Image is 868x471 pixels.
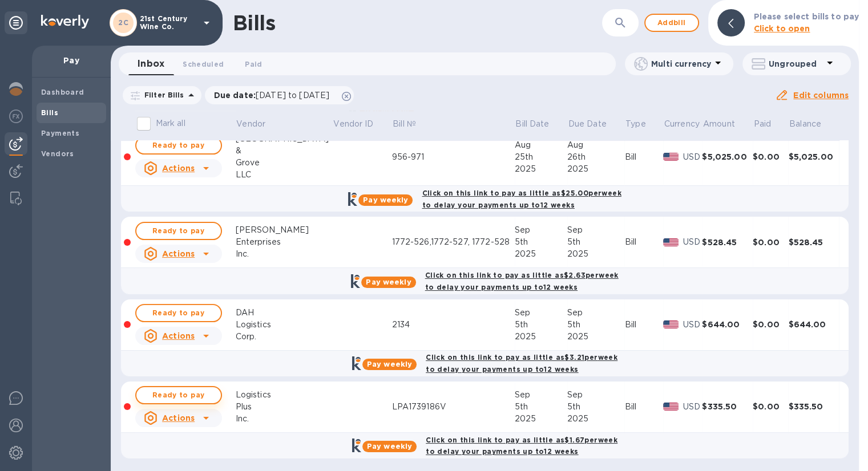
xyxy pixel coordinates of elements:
div: 956-971 [391,151,514,163]
u: Actions [162,331,195,340]
div: $0.00 [753,319,788,330]
u: Actions [162,249,195,258]
div: $0.00 [753,237,788,248]
u: Actions [162,413,195,423]
p: USD [683,319,703,331]
div: Inc. [236,248,333,260]
button: Ready to pay [135,136,222,155]
div: [PERSON_NAME] [236,224,333,236]
span: [DATE] to [DATE] [256,91,329,100]
p: Due Date [568,118,607,130]
div: Sep [515,389,567,401]
div: LLC [236,169,333,181]
b: 2C [118,18,128,27]
span: Amount [703,118,750,130]
div: 2025 [515,163,567,175]
div: $5,025.00 [788,151,839,163]
b: Pay weekly [367,360,412,368]
img: Foreign exchange [9,109,23,123]
p: 21st Century Wine Co. [140,15,197,31]
b: Click on this link to pay as little as $25.00 per week to delay your payments up to 12 weeks [422,189,621,209]
button: Addbill [644,14,699,32]
span: Add bill [655,16,689,30]
p: Currency [664,118,700,130]
img: Logo [41,15,89,29]
div: LPA1739186V [391,401,514,413]
div: $0.00 [753,401,788,412]
div: Due date:[DATE] to [DATE] [205,86,354,104]
div: Grove [236,157,333,169]
div: Enterprises [236,236,333,248]
b: Click on this link to pay as little as $1.67 per week to delay your payments up to 12 weeks [426,436,617,456]
img: USD [663,153,679,161]
button: Ready to pay [135,222,222,240]
span: Due Date [568,118,621,130]
div: Sep [567,307,624,319]
div: 2025 [567,248,624,260]
b: Click to open [754,24,810,33]
div: $528.45 [702,237,753,248]
b: Pay weekly [366,278,411,286]
div: $335.50 [788,401,839,412]
p: Bill № [393,118,416,130]
div: $5,025.00 [702,151,753,163]
div: 2025 [567,331,624,343]
p: Due date : [214,90,336,101]
img: USD [663,238,679,246]
div: $644.00 [702,319,753,330]
div: Sep [515,307,567,319]
div: 2025 [567,413,624,425]
p: Filter Bills [140,90,184,100]
div: Sep [567,224,624,236]
b: Pay weekly [367,442,412,450]
u: Actions [162,164,195,173]
p: USD [683,401,703,413]
p: USD [683,151,703,163]
div: $335.50 [702,401,753,412]
div: Bill [624,236,663,248]
div: $0.00 [753,151,788,163]
div: Inc. [236,413,333,425]
div: 5th [567,236,624,248]
b: Vendors [41,149,74,158]
p: USD [683,236,703,248]
div: 2025 [515,248,567,260]
div: 2025 [515,331,567,343]
span: Bill № [393,118,431,130]
button: Ready to pay [135,386,222,404]
b: Dashboard [41,88,84,96]
div: Sep [515,224,567,236]
div: Sep [567,389,624,401]
h1: Bills [233,11,275,35]
span: Ready to pay [146,139,212,152]
p: Mark all [156,117,185,129]
div: 26th [567,151,624,163]
div: $528.45 [788,237,839,248]
p: Vendor [236,118,265,130]
span: Inbox [138,56,164,72]
span: Ready to pay [146,224,212,238]
div: 2025 [515,413,567,425]
span: Paid [754,118,786,130]
img: USD [663,403,679,411]
div: 1772-526,1772-527, 1772-528 [391,236,514,248]
div: 5th [567,319,624,331]
div: Logistics [236,389,333,401]
p: Paid [754,118,772,130]
div: Plus [236,401,333,413]
b: Click on this link to pay as little as $2.63 per week to delay your payments up to 12 weeks [425,271,619,291]
b: Please select bills to pay [754,12,859,21]
p: Balance [789,118,821,130]
div: 5th [515,401,567,413]
span: Balance [789,118,836,130]
div: 5th [567,401,624,413]
p: Ungrouped [769,58,823,70]
div: $644.00 [788,319,839,330]
b: Pay weekly [363,196,408,204]
p: Pay [41,55,102,66]
div: & [236,145,333,157]
span: Vendor [236,118,280,130]
div: DAH [236,307,333,319]
b: Click on this link to pay as little as $3.21 per week to delay your payments up to 12 weeks [426,353,617,373]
